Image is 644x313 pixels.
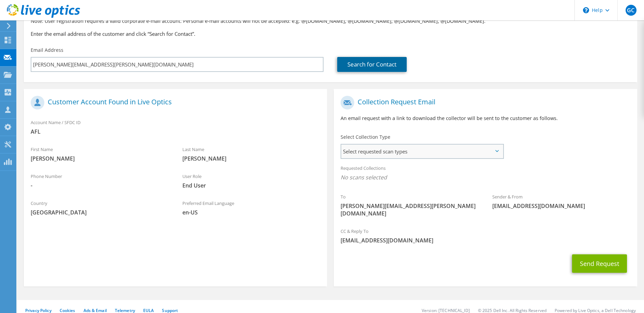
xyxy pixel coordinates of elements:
label: Email Address [31,47,63,54]
label: Select Collection Type [341,134,390,140]
div: Preferred Email Language [176,196,327,220]
h3: Enter the email address of the customer and click “Search for Contact”. [31,30,630,38]
span: [EMAIL_ADDRESS][DOMAIN_NAME] [341,237,630,244]
span: [PERSON_NAME][EMAIL_ADDRESS][PERSON_NAME][DOMAIN_NAME] [341,202,479,217]
span: [PERSON_NAME] [31,155,169,162]
span: - [31,182,169,189]
div: Country [24,196,176,220]
span: [GEOGRAPHIC_DATA] [31,209,169,216]
button: Send Request [572,254,627,273]
div: First Name [24,142,176,166]
span: en-US [182,209,320,216]
span: [EMAIL_ADDRESS][DOMAIN_NAME] [492,202,630,210]
p: An email request with a link to download the collector will be sent to the customer as follows. [341,115,630,122]
div: Sender & From [485,190,637,213]
h1: Collection Request Email [341,96,627,109]
svg: \n [583,7,589,13]
div: Account Name / SFDC ID [24,115,327,139]
p: Note: User registration requires a valid corporate e-mail account. Personal e-mail accounts will ... [31,17,630,25]
div: Requested Collections [334,161,637,186]
h1: Customer Account Found in Live Optics [31,96,317,109]
div: Phone Number [24,169,176,193]
span: GC [626,5,636,16]
div: CC & Reply To [334,224,637,248]
div: To [334,190,485,221]
span: [PERSON_NAME] [182,155,320,162]
a: Search for Contact [337,57,407,72]
span: Select requested scan types [341,145,503,158]
div: User Role [176,169,327,193]
span: No scans selected [341,174,630,181]
div: Last Name [176,142,327,166]
span: End User [182,182,320,189]
span: AFL [31,128,320,135]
